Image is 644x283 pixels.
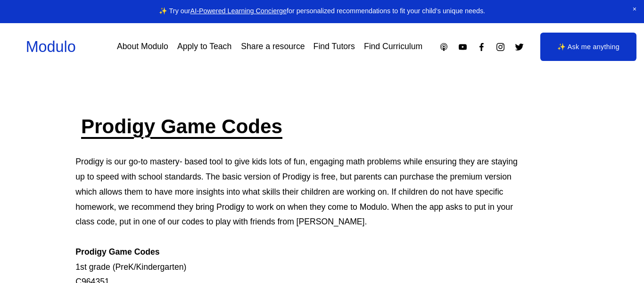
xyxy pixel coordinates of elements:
[477,42,487,52] a: Facebook
[26,38,76,55] a: Modulo
[495,42,505,52] a: Instagram
[314,39,355,55] a: Find Tutors
[439,42,449,52] a: Apple Podcasts
[458,42,468,52] a: YouTube
[514,42,524,52] a: Twitter
[117,39,168,55] a: About Modulo
[190,7,287,15] a: AI-Powered Learning Concierge
[177,39,231,55] a: Apply to Teach
[241,39,305,55] a: Share a resource
[81,115,282,137] a: Prodigy Game Codes
[75,247,159,257] strong: Prodigy Game Codes
[364,39,422,55] a: Find Curriculum
[540,33,636,61] a: ✨ Ask me anything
